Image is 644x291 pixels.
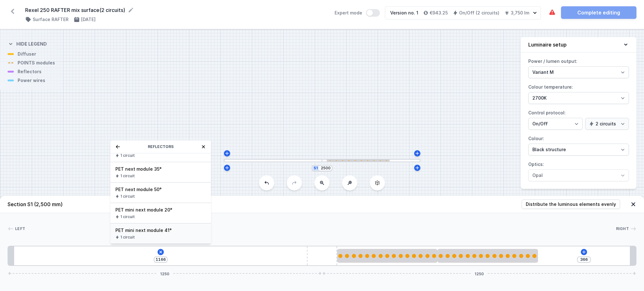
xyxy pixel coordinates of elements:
[528,66,629,78] select: Power / lumen output:
[585,118,629,130] select: Control protocol:
[511,10,529,16] h4: 3,750 lm
[8,36,47,51] button: Hide legend
[521,37,636,52] button: Luminaire setup
[528,82,629,104] label: Colour temperature:
[158,272,172,275] span: 1250
[320,166,330,171] input: Dimension [mm]
[81,16,96,23] h4: [DATE]
[120,173,135,178] span: 1 circuit
[115,166,206,172] span: PET next module 35°
[115,144,120,149] button: Return to the list of categories
[437,249,538,263] div: 15 POINTS module 400mm 37°
[15,226,25,231] span: Left
[156,248,165,256] button: Add element
[156,257,166,262] input: Dimension [mm]
[385,6,541,19] button: Version no. 1€943.25On/Off (2 circuits)3,750 lm
[528,56,629,78] label: Power / lumen output:
[528,118,583,130] select: Control protocol:
[201,144,206,149] button: Close window
[528,159,629,181] label: Optics:
[335,9,380,17] label: Expert mode
[528,41,567,48] h4: Luminaire setup
[120,214,135,219] span: 1 circuit
[34,201,63,207] span: (2,500 mm)
[120,153,135,158] span: 1 circuit
[528,144,629,156] select: Colour:
[616,226,629,231] span: Right
[16,41,47,47] h4: Hide legend
[366,9,380,17] button: Expert mode
[115,207,206,213] span: PET mini next module 20°
[390,10,418,16] div: Version no. 1
[115,186,206,193] span: PET next module 50°
[581,249,587,255] button: Add element
[579,257,589,262] input: Dimension [mm]
[522,200,620,209] button: Distribute the luminous elements evenly
[8,200,63,208] h4: Section S1
[528,108,629,130] label: Control protocol:
[120,235,135,240] span: 1 circuit
[115,227,206,233] span: PET mini next module 41°
[430,10,448,16] h4: €943.25
[526,201,616,207] span: Distribute the luminous elements evenly
[528,134,629,156] label: Colour:
[472,272,486,275] span: 1250
[128,7,134,13] button: Rename project
[459,10,499,16] h4: On/Off (2 circuits)
[120,194,135,199] span: 1 circuit
[33,16,69,23] h4: Surface RAFTER
[148,144,174,149] span: Reflectors
[528,169,629,181] select: Optics:
[337,249,437,263] div: 15 POINTS module 400mm 37°
[25,6,327,14] form: Rexel 250 RAFTER mix surface(2 circuits)
[528,92,629,104] select: Colour temperature:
